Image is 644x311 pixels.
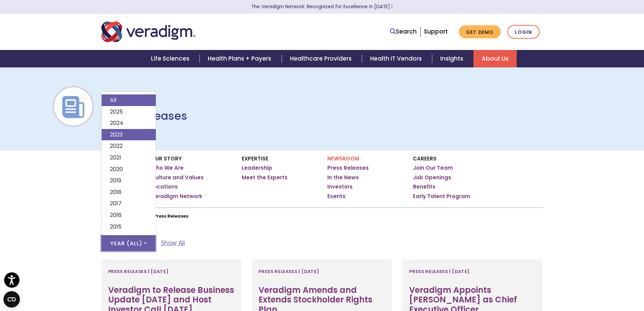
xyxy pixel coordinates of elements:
[102,140,156,152] a: 2022
[473,50,517,67] a: About Us
[200,50,281,67] a: Health Plans + Payers
[258,266,319,277] span: Press Releases | [DATE]
[161,238,185,248] a: Show All
[151,183,178,190] a: Locations
[143,50,200,67] a: Life Sciences
[102,94,156,106] a: All
[102,198,156,209] a: 2017
[102,152,156,164] a: 2021
[102,186,156,198] a: 2018
[432,50,473,67] a: Insights
[409,266,470,277] span: Press Releases | [DATE]
[413,193,470,200] a: Early Talent Program
[108,266,169,277] span: Press Releases | [DATE]
[242,174,288,181] a: Meet the Experts
[101,235,155,251] button: Year (All)
[507,25,540,39] a: Login
[151,174,204,181] a: Culture and Values
[242,165,272,171] a: Leadership
[362,50,432,67] a: Health IT Vendors
[424,27,448,36] a: Support
[101,21,195,43] img: Veradigm logo
[102,209,156,221] a: 2016
[413,183,435,190] a: Benefits
[459,25,501,39] a: Get Demo
[390,3,393,10] span: Learn More
[102,117,156,129] a: 2024
[327,193,345,200] a: Events
[251,3,393,10] a: The Veradigm Network: Recognized for Excellence in [DATE]Learn More
[102,221,156,232] a: 2015
[390,27,417,36] a: Search
[102,106,156,117] a: 2025
[327,174,359,181] a: In the News
[282,50,362,67] a: Healthcare Providers
[102,163,156,175] a: 2020
[151,165,184,171] a: Who We Are
[3,291,20,308] button: Open CMP widget
[151,193,202,200] a: Veradigm Network
[513,262,636,303] iframe: Drift Chat Widget
[327,183,353,190] a: Investors
[413,174,451,181] a: Job Openings
[327,165,369,171] a: Press Releases
[413,165,453,171] a: Join Our Team
[102,175,156,186] a: 2019
[102,129,156,140] a: 2023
